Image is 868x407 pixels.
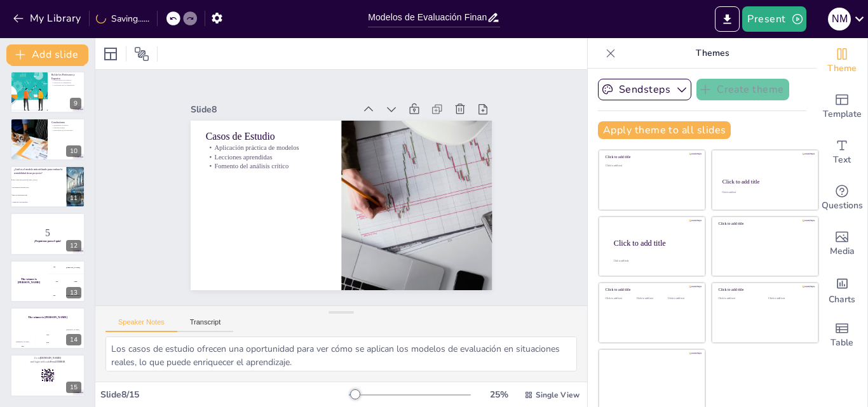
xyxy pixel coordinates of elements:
div: 13 [10,260,85,302]
p: Colaboración con expertos [51,79,81,82]
div: 12 [66,240,81,251]
p: Motivación para el aprendizaje [51,84,81,86]
p: Herramienta poderosa [51,124,81,126]
button: My Library [10,8,86,29]
div: Saving...... [96,13,149,25]
button: Add slide [6,44,88,65]
div: 13 [66,287,81,298]
div: 14 [66,334,81,345]
div: [PERSON_NAME] [10,340,35,342]
button: Export to PowerPoint [715,6,740,32]
div: 11 [10,166,85,208]
p: 5 [14,226,81,240]
div: Click to add text [722,191,806,194]
div: 200 [48,274,85,288]
div: Add ready made slides [817,84,867,130]
p: and login with code [14,360,81,364]
div: Slide 8 [220,61,381,123]
p: Importancia de la conciencia [51,128,81,131]
strong: ¡Prepárense para el quiz! [34,239,61,242]
div: 15 [66,382,81,393]
button: N m [828,6,851,32]
div: Slide 8 / 15 [100,389,349,401]
button: Create theme [696,79,789,100]
span: Índice de Rentabilidad (IR) [12,194,65,196]
div: 100 [10,342,35,349]
div: Jaap [36,333,60,335]
button: Apply theme to all slides [598,121,731,139]
p: Fomento del análisis crítico [217,121,335,168]
span: Table [831,336,853,350]
div: Click to add text [668,297,696,300]
span: Análisis de Costo-Beneficio [12,201,65,203]
p: Themes [621,38,804,69]
button: Transcript [177,318,234,332]
div: Change the overall theme [817,38,867,84]
span: Text [833,153,851,167]
div: Get real-time input from your audience [817,175,867,221]
h4: The winner is [PERSON_NAME] [10,277,48,284]
div: [PERSON_NAME] [60,329,85,331]
input: Insert title [368,8,487,27]
div: Click to add title [614,238,695,247]
div: N m [828,8,851,30]
div: 9 [10,71,85,113]
span: Tasa Interna de Retorno (TIR) [12,187,65,188]
p: Conclusiones [51,121,81,124]
span: Media [830,244,855,258]
div: 12 [10,213,85,255]
div: 300 [60,331,85,349]
div: Jaap [74,280,77,282]
div: 200 [36,335,60,349]
div: Click to add title [719,288,810,292]
p: Casos de Estudio [226,90,345,141]
div: Click to add text [606,297,634,300]
div: Click to add title [606,288,696,292]
p: Rol de los Profesores y Expertos [51,73,81,80]
div: Add images, graphics, shapes or video [817,221,867,267]
div: 10 [66,145,81,157]
span: Single View [536,390,580,400]
p: Go to [14,357,81,361]
span: Charts [829,293,855,307]
div: 25 % [484,389,514,401]
p: Mejora en la comprensión [51,81,81,84]
p: ¿Cuál es el modelo más utilizado para evaluar la rentabilidad de un proyecto? [14,168,63,175]
div: Click to add body [614,259,694,262]
div: 100 [48,260,85,274]
p: Aplicación práctica de modelos [223,103,341,149]
div: Add text boxes [817,130,867,175]
div: Click to add text [606,164,696,168]
div: Click to add title [722,178,807,185]
strong: [DOMAIN_NAME] [40,357,61,359]
div: 11 [66,192,81,204]
div: 15 [10,354,85,396]
span: Valor Actual Neto ([GEOGRAPHIC_DATA]) [12,179,65,180]
div: Click to add text [637,297,665,300]
div: 10 [10,118,85,160]
span: Theme [827,62,857,76]
div: Layout [100,44,121,64]
button: Present [742,6,806,32]
div: Click to add text [768,297,808,300]
div: Click to add text [719,297,759,300]
div: Click to add title [719,222,810,226]
button: Sendsteps [598,79,691,100]
textarea: Los casos de estudio ofrecen una oportunidad para ver cómo se aplican los modelos de evaluación e... [105,337,577,371]
span: Questions [822,199,863,213]
h4: The winner is [PERSON_NAME] [10,316,85,319]
div: Add charts and graphs [817,267,867,312]
div: 14 [10,307,85,349]
p: Enfoque integral [51,126,81,129]
div: 9 [70,98,81,109]
p: Lecciones aprendidas [220,112,338,159]
div: 300 [48,288,85,302]
span: Template [823,107,862,121]
button: Speaker Notes [105,318,177,332]
div: Click to add title [606,155,696,159]
div: Add a table [817,312,867,358]
span: Position [134,46,149,62]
